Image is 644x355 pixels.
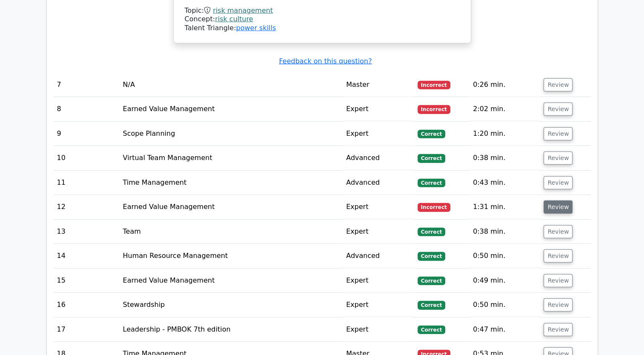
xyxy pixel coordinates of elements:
span: Incorrect [418,203,450,212]
td: 12 [54,195,120,219]
td: Time Management [120,171,343,195]
a: Feedback on this question? [279,57,372,65]
div: Topic: [185,6,460,15]
button: Review [544,249,572,263]
td: Advanced [343,171,414,195]
td: 0:26 min. [469,73,540,97]
td: 0:50 min. [469,244,540,268]
td: N/A [120,73,343,97]
td: 0:43 min. [469,171,540,195]
td: Virtual Team Management [120,146,343,170]
button: Review [544,298,572,312]
td: Leadership - PMBOK 7th edition [120,318,343,342]
button: Review [544,323,572,336]
td: 0:47 min. [469,318,540,342]
td: Earned Value Management [120,97,343,121]
div: Concept: [185,15,460,24]
span: Incorrect [418,105,450,114]
td: Team [120,220,343,244]
td: Expert [343,269,414,293]
td: 9 [54,122,120,146]
td: 17 [54,318,120,342]
span: Incorrect [418,81,450,89]
a: risk culture [215,15,253,23]
td: Expert [343,318,414,342]
td: Expert [343,122,414,146]
td: Master [343,73,414,97]
td: 1:20 min. [469,122,540,146]
a: risk management [213,6,273,14]
button: Review [544,127,572,140]
td: 2:02 min. [469,97,540,121]
td: 15 [54,269,120,293]
span: Correct [418,179,445,187]
span: Correct [418,252,445,261]
td: 10 [54,146,120,170]
td: Scope Planning [120,122,343,146]
span: Correct [418,326,445,334]
td: 16 [54,293,120,317]
span: Correct [418,228,445,236]
span: Correct [418,130,445,138]
td: 0:50 min. [469,293,540,317]
td: Advanced [343,244,414,268]
button: Review [544,152,572,165]
td: 13 [54,220,120,244]
button: Review [544,176,572,189]
td: Expert [343,97,414,121]
span: Correct [418,301,445,309]
a: power skills [236,24,276,32]
td: Expert [343,293,414,317]
td: Human Resource Management [120,244,343,268]
td: 0:49 min. [469,269,540,293]
td: 7 [54,73,120,97]
button: Review [544,78,572,92]
span: Correct [418,277,445,285]
td: Expert [343,195,414,219]
button: Review [544,274,572,287]
td: 1:31 min. [469,195,540,219]
button: Review [544,103,572,116]
button: Review [544,225,572,238]
div: Talent Triangle: [185,6,460,33]
span: Correct [418,154,445,163]
td: Expert [343,220,414,244]
td: Advanced [343,146,414,170]
td: 11 [54,171,120,195]
td: 8 [54,97,120,121]
td: Stewardship [120,293,343,317]
td: 0:38 min. [469,146,540,170]
td: Earned Value Management [120,269,343,293]
td: 0:38 min. [469,220,540,244]
td: 14 [54,244,120,268]
td: Earned Value Management [120,195,343,219]
button: Review [544,200,572,214]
